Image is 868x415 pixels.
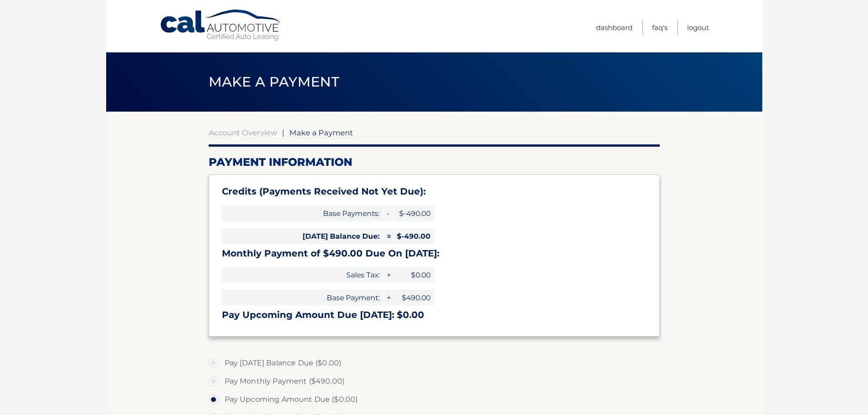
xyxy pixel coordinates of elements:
span: Make a Payment [289,128,353,137]
a: Logout [687,20,709,35]
span: $0.00 [393,267,434,283]
h3: Monthly Payment of $490.00 Due On [DATE]: [222,248,647,259]
span: + [384,290,393,306]
span: $-490.00 [393,205,434,221]
span: $-490.00 [393,228,434,244]
a: FAQ's [652,20,668,35]
span: + [384,267,393,283]
span: $490.00 [393,290,434,306]
a: Dashboard [596,20,632,35]
label: Pay Upcoming Amount Due ($0.00) [209,390,660,409]
span: Base Payments: [222,205,383,221]
h2: Payment Information [209,155,660,169]
a: Cal Automotive [159,9,282,41]
span: - [384,205,393,221]
span: | [282,128,284,137]
span: Make a Payment [209,73,339,90]
span: Base Payment: [222,290,383,306]
span: = [384,228,393,244]
span: Sales Tax: [222,267,383,283]
span: [DATE] Balance Due: [222,228,383,244]
a: Account Overview [209,128,277,137]
h3: Pay Upcoming Amount Due [DATE]: $0.00 [222,309,647,321]
h3: Credits (Payments Received Not Yet Due): [222,186,647,197]
label: Pay Monthly Payment ($490.00) [209,372,660,390]
label: Pay [DATE] Balance Due ($0.00) [209,354,660,372]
